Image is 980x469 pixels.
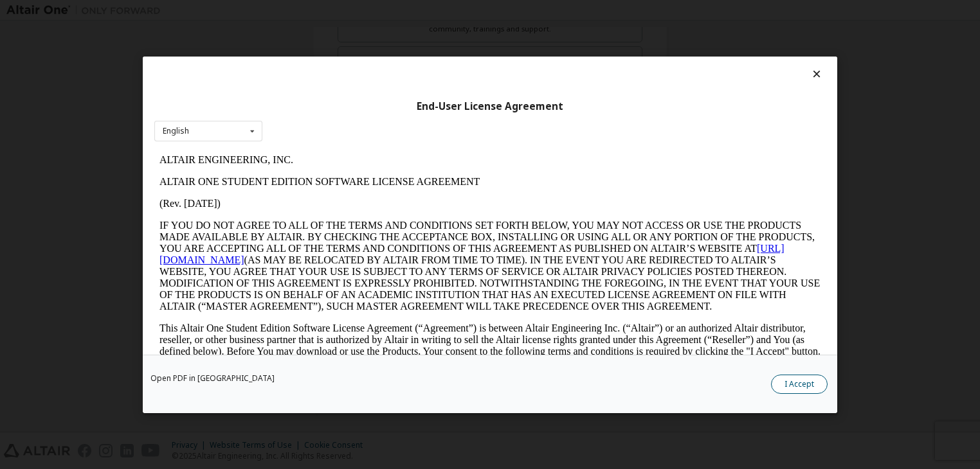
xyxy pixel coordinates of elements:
a: Open PDF in [GEOGRAPHIC_DATA] [150,375,275,382]
p: (Rev. [DATE]) [5,49,666,60]
p: ALTAIR ONE STUDENT EDITION SOFTWARE LICENSE AGREEMENT [5,27,666,39]
div: End-User License Agreement [154,100,826,112]
p: ALTAIR ENGINEERING, INC. [5,5,666,17]
button: I Accept [771,375,828,394]
a: [URL][DOMAIN_NAME] [5,94,630,116]
p: IF YOU DO NOT AGREE TO ALL OF THE TERMS AND CONDITIONS SET FORTH BELOW, YOU MAY NOT ACCESS OR USE... [5,71,666,163]
p: This Altair One Student Edition Software License Agreement (“Agreement”) is between Altair Engine... [5,173,666,220]
div: English [163,127,189,135]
